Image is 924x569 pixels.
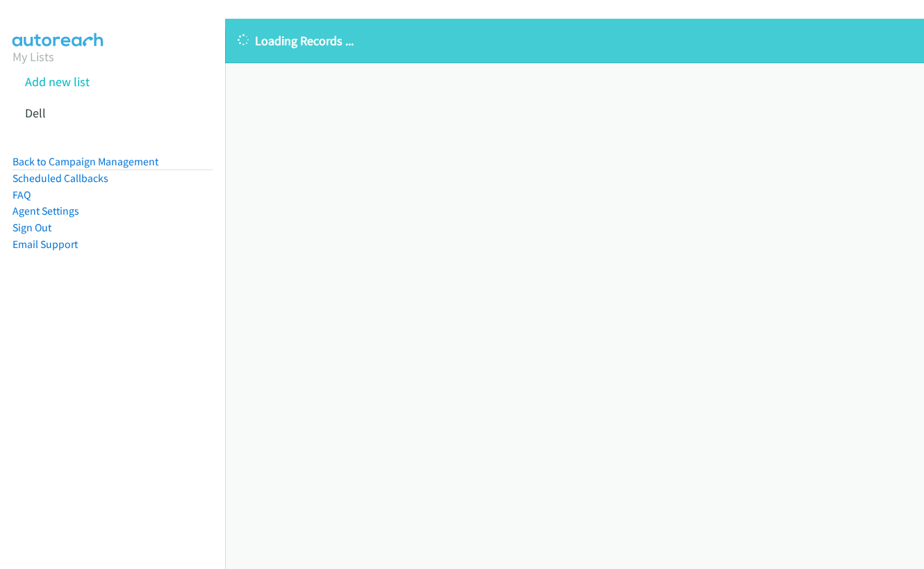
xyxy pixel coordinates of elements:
[13,155,158,168] a: Back to Campaign Management
[13,172,108,185] a: Scheduled Callbacks
[13,188,31,201] a: FAQ
[13,204,79,217] a: Agent Settings
[13,238,78,251] a: Email Support
[25,105,46,121] a: Dell
[25,74,90,90] a: Add new list
[13,49,54,65] a: My Lists
[238,31,911,50] p: Loading Records ...
[13,221,51,234] a: Sign Out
